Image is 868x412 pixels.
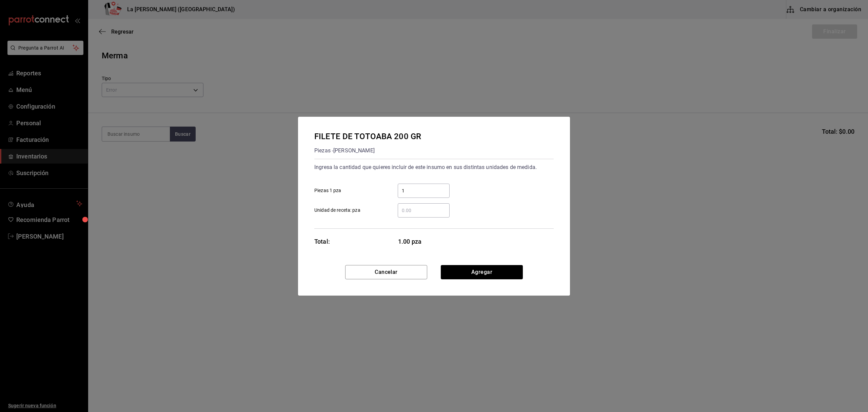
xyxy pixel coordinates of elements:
span: Piezas 1 pza [314,187,341,194]
span: 1.00 pza [398,237,450,246]
div: Piezas - [PERSON_NAME] [314,145,421,156]
div: Ingresa la cantidad que quieres incluir de este insumo en sus distintas unidades de medida. [314,162,554,173]
span: Unidad de receta: pza [314,207,360,214]
button: Cancelar [345,265,427,279]
div: FILETE DE TOTOABA 200 GR [314,130,421,143]
div: Total: [314,237,330,246]
button: Agregar [441,265,523,279]
input: Unidad de receta: pza [398,206,450,214]
input: Piezas 1 pza [398,187,450,195]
